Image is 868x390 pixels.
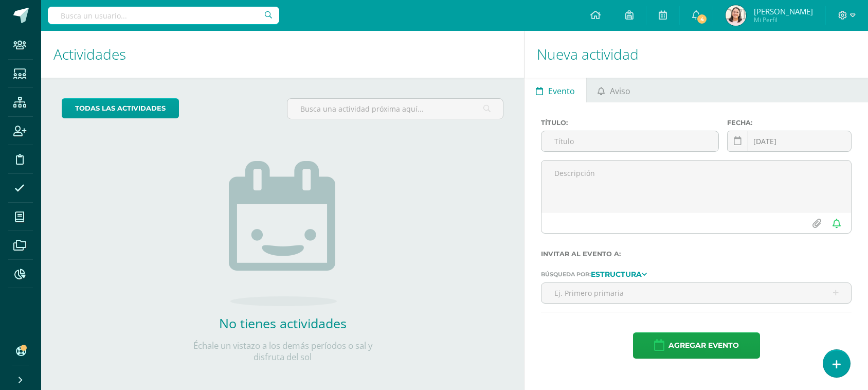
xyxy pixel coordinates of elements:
[229,161,337,306] img: no_activities.png
[754,15,813,24] span: Mi Perfil
[754,6,813,16] span: [PERSON_NAME]
[287,99,503,119] input: Busca una actividad próxima aquí...
[541,271,591,278] span: Búsqueda por:
[48,7,279,24] input: Busca un usuario...
[727,119,852,127] label: Fecha:
[587,78,642,102] a: Aviso
[525,78,586,102] a: Evento
[53,31,512,78] h1: Actividades
[591,270,647,277] a: Estructura
[668,333,739,358] span: Agregar evento
[696,13,708,25] span: 4
[541,131,718,151] input: Título
[180,340,386,363] p: Échale un vistazo a los demás períodos o sal y disfruta del sol
[728,131,851,151] input: Fecha de entrega
[726,5,746,26] img: 89ad1f60e869b90960500a0324460f0a.png
[541,119,718,127] label: Título:
[62,98,179,118] a: todas las Actividades
[180,314,386,332] h2: No tienes actividades
[548,79,575,103] span: Evento
[633,332,760,359] button: Agregar evento
[541,250,852,258] label: Invitar al evento a:
[541,283,851,303] input: Ej. Primero primaria
[591,270,642,279] strong: Estructura
[610,79,630,103] span: Aviso
[537,31,856,78] h1: Nueva actividad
